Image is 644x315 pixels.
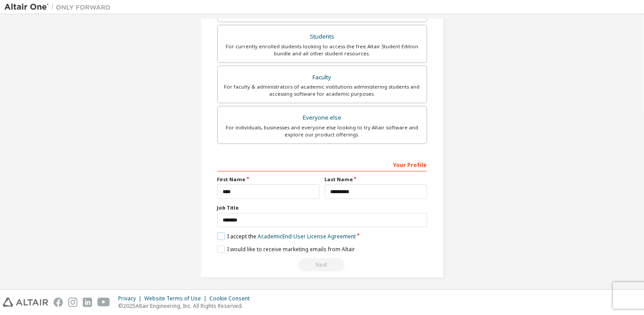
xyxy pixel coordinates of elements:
div: Students [223,31,421,43]
label: Job Title [217,204,427,211]
label: First Name [217,176,320,183]
p: © 2025 Altair Engineering, Inc. All Rights Reserved. [118,302,255,310]
div: Read and acccept EULA to continue [217,258,427,272]
img: Altair One [4,3,115,12]
img: facebook.svg [54,298,63,307]
div: Everyone else [223,112,421,124]
img: youtube.svg [97,298,110,307]
div: Your Profile [217,157,427,171]
div: Cookie Consent [209,295,255,302]
img: instagram.svg [68,298,77,307]
div: Faculty [223,71,421,84]
label: Last Name [325,176,427,183]
div: For individuals, businesses and everyone else looking to try Altair software and explore our prod... [223,124,421,138]
label: I would like to receive marketing emails from Altair [217,245,355,253]
div: For currently enrolled students looking to access the free Altair Student Edition bundle and all ... [223,43,421,57]
img: linkedin.svg [83,298,92,307]
div: Privacy [118,295,144,302]
label: I accept the [217,233,356,240]
img: altair_logo.svg [3,298,48,307]
div: Website Terms of Use [144,295,209,302]
div: For faculty & administrators of academic institutions administering students and accessing softwa... [223,83,421,97]
a: Academic End-User License Agreement [258,233,356,240]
